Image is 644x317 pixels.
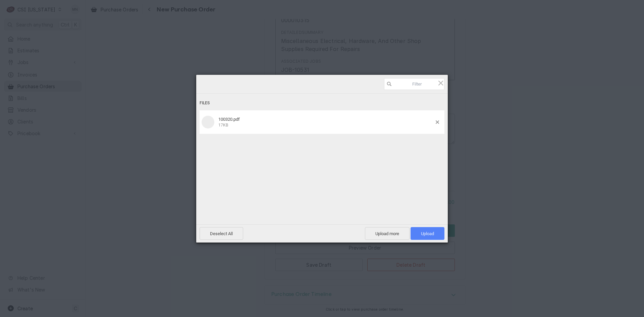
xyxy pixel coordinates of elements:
span: 17KB [218,123,228,127]
div: Files [200,97,444,109]
input: Filter [384,78,444,90]
span: Upload [421,231,434,236]
span: Click here or hit ESC to close picker [437,79,444,87]
span: 100320.pdf [218,117,240,122]
div: 100320.pdf [216,117,436,128]
span: Upload more [365,227,410,240]
span: Deselect All [200,227,243,240]
span: Upload [411,227,444,240]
